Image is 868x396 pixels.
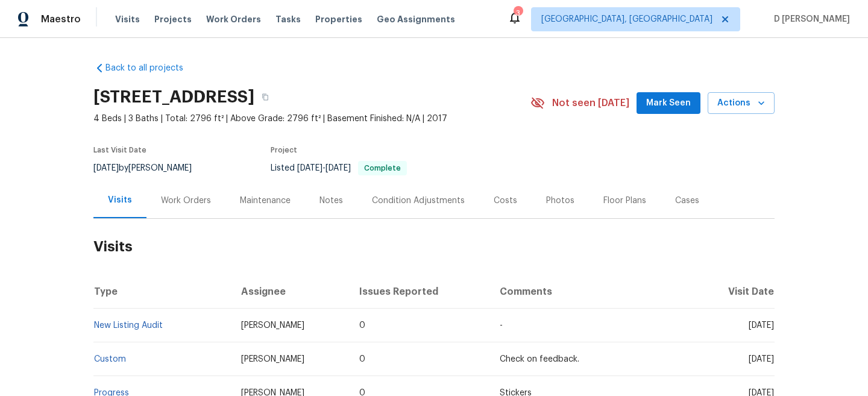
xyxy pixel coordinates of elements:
[154,13,192,25] span: Projects
[514,7,522,19] div: 3
[231,275,350,309] th: Assignee
[241,355,304,363] span: [PERSON_NAME]
[717,96,765,111] span: Actions
[646,96,691,111] span: Mark Seen
[350,275,490,309] th: Issues Reported
[546,195,574,207] div: Photos
[93,164,119,172] span: [DATE]
[240,195,291,207] div: Maintenance
[297,164,351,172] span: -
[749,321,774,330] span: [DATE]
[319,195,343,207] div: Notes
[93,146,146,154] span: Last Visit Date
[500,321,503,330] span: -
[161,195,211,207] div: Work Orders
[94,355,126,363] a: Custom
[271,146,297,154] span: Project
[359,355,365,363] span: 0
[206,13,261,25] span: Work Orders
[708,92,775,115] button: Actions
[271,164,407,172] span: Listed
[93,62,209,74] a: Back to all projects
[297,164,322,172] span: [DATE]
[749,355,774,363] span: [DATE]
[94,321,163,330] a: New Listing Audit
[93,219,775,275] h2: Visits
[241,321,304,330] span: [PERSON_NAME]
[93,91,254,103] h2: [STREET_ADDRESS]
[115,13,140,25] span: Visits
[315,13,362,25] span: Properties
[552,97,629,109] span: Not seen [DATE]
[93,113,530,125] span: 4 Beds | 3 Baths | Total: 2796 ft² | Above Grade: 2796 ft² | Basement Finished: N/A | 2017
[108,194,132,206] div: Visits
[769,13,850,25] span: D [PERSON_NAME]
[359,165,406,172] span: Complete
[41,13,81,25] span: Maestro
[254,86,276,108] button: Copy Address
[377,13,455,25] span: Geo Assignments
[675,195,699,207] div: Cases
[500,355,579,363] span: Check on feedback.
[359,321,365,330] span: 0
[694,275,775,309] th: Visit Date
[494,195,517,207] div: Costs
[93,161,206,175] div: by [PERSON_NAME]
[603,195,646,207] div: Floor Plans
[637,92,700,115] button: Mark Seen
[490,275,694,309] th: Comments
[275,15,301,24] span: Tasks
[372,195,465,207] div: Condition Adjustments
[93,275,231,309] th: Type
[541,13,712,25] span: [GEOGRAPHIC_DATA], [GEOGRAPHIC_DATA]
[325,164,351,172] span: [DATE]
